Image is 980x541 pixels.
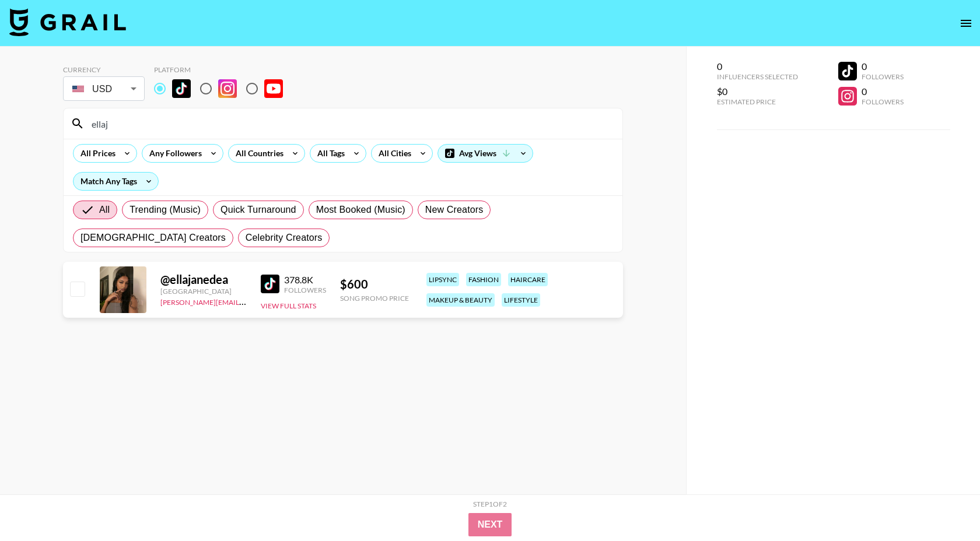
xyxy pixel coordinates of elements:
[73,173,158,190] div: Match Any Tags
[63,65,145,74] div: Currency
[438,145,533,162] div: Avg Views
[264,79,283,98] img: YouTube
[316,203,405,217] span: Most Booked (Music)
[261,301,316,310] button: View Full Stats
[9,8,126,36] img: Grail Talent
[284,274,326,286] div: 378.8K
[172,79,191,98] img: TikTok
[717,72,798,81] div: Influencers Selected
[862,72,904,81] div: Followers
[65,79,142,99] div: USD
[954,12,978,35] button: open drawer
[473,500,507,508] div: Step 1 of 2
[372,145,414,162] div: All Cities
[310,145,347,162] div: All Tags
[218,79,237,98] img: Instagram
[425,203,484,217] span: New Creators
[502,293,540,307] div: lifestyle
[862,86,904,97] div: 0
[466,273,501,286] div: fashion
[99,203,110,217] span: All
[508,273,548,286] div: haircare
[85,114,615,133] input: Search by User Name
[73,145,118,162] div: All Prices
[717,97,798,106] div: Estimated Price
[229,145,286,162] div: All Countries
[862,97,904,106] div: Followers
[261,275,279,293] img: TikTok
[220,203,296,217] span: Quick Turnaround
[160,296,333,307] a: [PERSON_NAME][EMAIL_ADDRESS][DOMAIN_NAME]
[426,293,495,307] div: makeup & beauty
[717,61,798,72] div: 0
[717,86,798,97] div: $0
[284,286,326,294] div: Followers
[922,483,966,527] iframe: Drift Widget Chat Controller
[862,61,904,72] div: 0
[80,231,226,245] span: [DEMOGRAPHIC_DATA] Creators
[142,145,204,162] div: Any Followers
[426,273,459,286] div: lipsync
[154,65,292,74] div: Platform
[129,203,201,217] span: Trending (Music)
[340,277,409,291] div: $ 600
[340,294,409,303] div: Song Promo Price
[160,287,247,296] div: [GEOGRAPHIC_DATA]
[468,513,512,536] button: Next
[160,272,247,287] div: @ ellajanedea
[246,231,323,245] span: Celebrity Creators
